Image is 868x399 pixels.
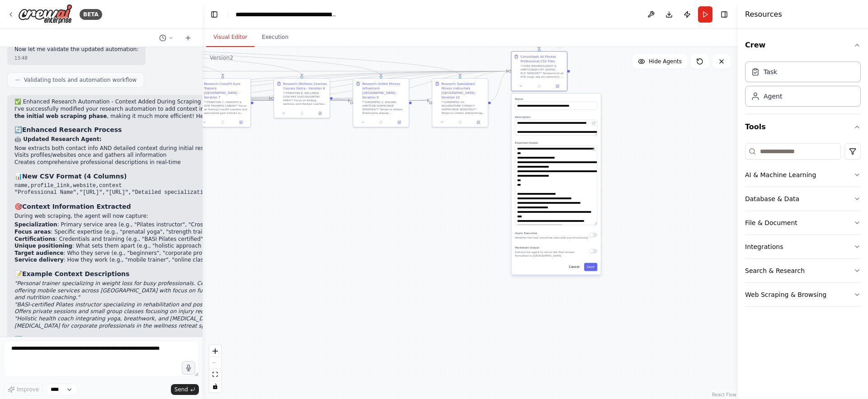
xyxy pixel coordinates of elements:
[745,58,861,114] div: Crew
[362,100,406,115] div: **LOREMIPSU 2: DOLORS AMETCON ADIPISCINGE SEDDOEIU** Tempo in utlabor Etdolorema aliquae adminimv...
[209,380,221,392] button: toggle interactivity
[745,211,861,235] button: File & Document
[204,81,248,99] div: Research CrossFit Gym Trainers [GEOGRAPHIC_DATA] - Iteration 7
[14,243,72,249] strong: Unique positioning
[283,91,327,106] div: **ITERATION 8: WELLNESS COACHES CASCAIS/SINTRA AREA** Focus on finding wellness and lifestyle coa...
[18,4,72,24] img: Logo
[204,100,248,115] div: **ITERATION 7: CROSSFIT & GYM TRAINERS LISBON** Focus on finding CrossFit coaches and specialized...
[14,257,262,264] li: : How they work (e.g., "mobile trainer", "online classes")
[515,232,537,235] span: Async Execution
[22,173,127,180] strong: New CSV Format (4 Columns)
[471,120,486,125] button: Open in side panel
[254,69,509,100] g: Edge from 3f548c1d-f625-49a1-a7ea-aa001fd21d1c to 4fe11c7b-51d0-4bef-bd0f-39230089db24
[745,114,861,140] button: Tools
[233,120,249,125] button: Open in side panel
[4,384,43,395] button: Improve
[14,46,138,53] p: Now let me validate the updated automation:
[333,69,509,100] g: Edge from 753662eb-03d8-449b-9281-f2e47cf2deb8 to 4fe11c7b-51d0-4bef-bd0f-39230089db24
[764,92,782,101] div: Agent
[156,33,177,43] button: Switch to previous chat
[14,250,262,257] li: : Who they serve (e.g., "beginners", "corporate professionals")
[22,336,147,343] strong: Updated All 10 Research Iterations
[14,213,262,220] p: During web scraping, the agent will now capture:
[175,386,188,393] span: Send
[312,111,328,116] button: Open in side panel
[745,259,861,282] button: Search & Research
[441,100,485,115] div: **LOREMIPSU 14: DOLORSITAME CONSECT ADIPISCINGE SEDDOEIU** Tempo in utlabor etdoloremag ali enima...
[181,33,195,43] button: Start a new chat
[14,280,258,300] em: "Personal trainer specializing in weight loss for busy professionals. Certified NASM trainer offe...
[718,8,731,21] button: Hide right sidebar
[206,28,255,47] button: Visual Editor
[515,236,589,239] p: Whether the task should be executed asynchronously.
[520,54,564,63] div: Consolidate All Fitness Professional CSV Files
[745,163,861,187] button: AI & Machine Learning
[632,54,687,69] button: Hide Agents
[14,236,56,242] strong: Certifications
[283,81,327,90] div: Research Wellness Coaches Cascais Sintra - Iteration 8
[515,246,539,249] span: Markdown Output
[175,69,509,103] g: Edge from 895a171b-915e-49fc-931f-aaccbc9ed62f to 4fe11c7b-51d0-4bef-bd0f-39230089db24
[14,221,57,228] strong: Specialization
[745,187,861,211] button: Database & Data
[515,97,597,101] label: Name
[412,98,429,103] g: Edge from 311c6bac-02a5-4513-aa38-e8f7f6c6f999 to f734280b-b019-434f-8309-3af849bec2d8
[712,392,736,397] a: React Flow attribution
[209,345,221,357] button: zoom in
[194,78,251,127] div: Research CrossFit Gym Trainers [GEOGRAPHIC_DATA] - Iteration 7**ITERATION 7: CROSSFIT & GYM TRAIN...
[432,78,488,127] div: Research Specialized Fitness Instructors [GEOGRAPHIC_DATA] - Iteration 10**LOREMIPSU 14: DOLORSIT...
[441,81,485,99] div: Research Specialized Fitness Instructors [GEOGRAPHIC_DATA] - Iteration 10
[22,203,131,210] strong: Context Information Extracted
[14,269,262,278] h3: 📝
[14,250,64,256] strong: Target audience
[14,136,101,142] strong: 🤖 Updated Research Agent:
[14,159,262,166] li: Creates comprehensive professional descriptions in real-time
[22,270,129,277] strong: Example Context Descriptions
[14,229,262,236] li: : Specific expertise (e.g., "prenatal yoga", "strength training for seniors")
[208,8,221,21] button: Hide left sidebar
[491,69,509,103] g: Edge from f734280b-b019-434f-8309-3af849bec2d8 to 4fe11c7b-51d0-4bef-bd0f-39230089db24
[210,54,233,61] div: Version 2
[591,121,596,126] button: Open in editor
[14,183,262,196] code: name,profile_link,website,context "Professional Name","[URL]","[URL]","Detailed specialization de...
[649,58,682,65] span: Hide Agents
[14,145,262,152] li: Now extracts both contact info AND detailed context during initial research
[14,55,138,61] div: 13:48
[24,76,137,84] span: Validating tools and automation workflow
[14,221,262,229] li: : Primary service area (e.g., "Pilates instructor", "CrossFit coach")
[764,67,777,76] div: Task
[14,125,262,134] h3: 🔄
[171,384,199,395] button: Send
[274,78,330,118] div: Research Wellness Coaches Cascais Sintra - Iteration 8**ITERATION 8: WELLNESS COACHES CASCAIS/SIN...
[14,172,262,181] h3: 📊
[14,243,262,250] li: : What sets them apart (e.g., "holistic approach combining nutrition")
[16,69,509,100] g: Edge from 8d419099-90dc-4b36-983a-c1d0e39bc73d to 4fe11c7b-51d0-4bef-bd0f-39230089db24
[511,51,567,91] div: Consolidate All Fitness Professional CSV Files**LORE IPSUMDOLORSIT & AMETCONSECTET ADIPISC - ELIT...
[550,84,565,89] button: Open in side panel
[14,301,245,315] em: "BASI-certified Pilates instructor specializing in rehabilitation and postural correction. Offers...
[14,202,262,211] h3: 🎯
[584,263,597,271] button: Save
[529,84,548,89] button: No output available
[236,10,337,19] nav: breadcrumb
[591,146,596,152] button: Open in editor
[14,257,64,263] strong: Service delivery
[80,9,102,20] div: BETA
[14,229,51,235] strong: Focus areas
[182,361,195,375] button: Click to speak your automation idea
[209,345,221,392] div: React Flow controls
[515,115,597,119] label: Description
[745,33,861,58] button: Crew
[209,369,221,380] button: fit view
[22,126,122,133] strong: Enhanced Research Process
[14,106,250,119] strong: during the initial web scraping phase
[745,283,861,306] button: Web Scraping & Browsing
[515,141,597,145] label: Expected Output
[362,81,406,99] div: Research Online Fitness Influencers [GEOGRAPHIC_DATA] - Iteration 9
[745,9,782,20] h4: Resources
[745,140,861,314] div: Tools
[14,335,262,344] h3: 🔄
[392,120,407,125] button: Open in side panel
[292,111,311,116] button: No output available
[255,28,296,47] button: Execution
